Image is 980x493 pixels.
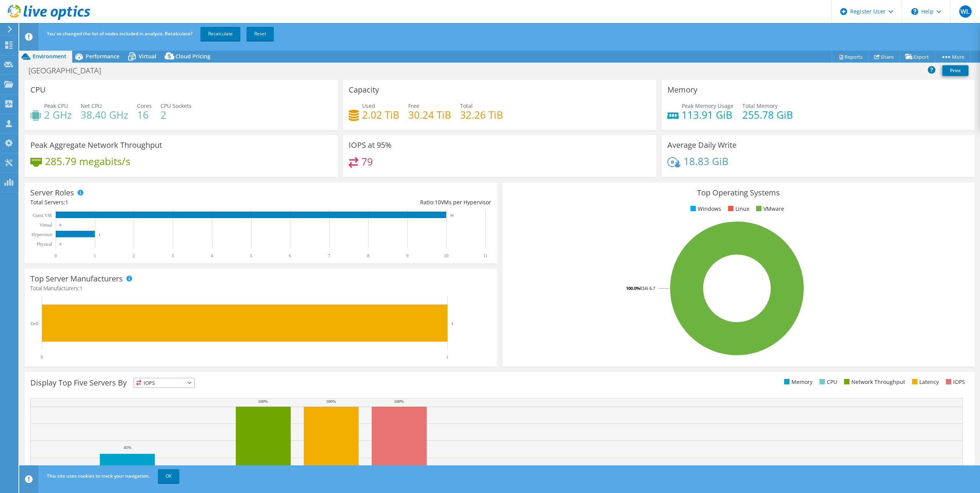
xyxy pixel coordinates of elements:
[460,111,503,119] h4: 32.26 TiB
[30,321,38,326] text: Dell
[742,102,778,109] span: Total Memory
[408,102,419,109] span: Free
[47,473,150,479] span: This site uses cookies to track your navigation.
[31,232,52,237] text: Hypervisor
[367,253,369,258] text: 8
[250,253,252,258] text: 5
[508,189,969,197] h3: Top Operating Systems
[55,253,57,258] text: 0
[79,285,83,292] span: 1
[742,111,793,119] h4: 255.78 GiB
[446,354,449,360] text: 1
[134,378,194,387] span: IOPS
[935,51,970,63] a: More
[460,102,473,109] span: Total
[444,253,449,258] text: 10
[689,205,721,213] li: Windows
[158,469,179,483] a: OK
[81,111,128,119] h4: 38.40 GHz
[258,399,268,404] text: 100%
[200,27,240,41] a: Recalculate
[41,354,43,360] text: 0
[30,198,261,207] div: Total Servers:
[394,399,404,404] text: 100%
[942,65,968,76] a: Print
[289,253,291,258] text: 6
[483,253,488,258] text: 11
[832,51,869,63] a: Reports
[211,253,213,258] text: 4
[626,285,640,291] tspan: 100.0%
[640,285,655,291] tspan: ESXi 6.7
[754,205,784,213] li: VMware
[349,86,379,94] h3: Capacity
[911,8,918,15] svg: \n
[326,399,336,404] text: 100%
[175,53,210,60] span: Cloud Pricing
[65,199,68,206] span: 1
[124,445,131,450] text: 45%
[899,51,935,63] a: Export
[172,253,174,258] text: 3
[94,253,96,258] text: 1
[86,53,119,60] span: Performance
[137,102,152,109] span: Cores
[137,111,152,119] h4: 16
[161,102,192,109] span: CPU Sockets
[361,157,373,166] h4: 79
[33,213,52,218] text: Guest VM
[868,51,900,63] a: Share
[726,205,749,213] li: Linux
[408,111,451,119] h4: 30.24 TiB
[44,102,68,109] span: Peak CPU
[782,378,813,386] li: Memory
[81,102,102,109] span: Net CPU
[60,242,61,246] text: 0
[36,242,52,247] text: Physical
[139,53,156,60] span: Virtual
[44,111,72,119] h4: 2 GHz
[40,222,53,228] text: Virtual
[435,199,441,206] span: 10
[247,27,274,41] a: Reset
[667,86,697,94] h3: Memory
[818,378,837,386] li: CPU
[60,223,61,227] text: 0
[682,102,733,109] span: Peak Memory Usage
[132,253,135,258] text: 2
[959,5,972,18] span: WL
[450,213,454,217] text: 10
[406,253,409,258] text: 9
[99,233,101,237] text: 1
[30,189,74,197] h3: Server Roles
[328,253,330,258] text: 7
[684,157,728,165] h4: 18.83 GiB
[30,275,123,283] h3: Top Server Manufacturers
[451,321,454,326] text: 1
[161,111,192,119] h4: 2
[362,102,375,109] span: Used
[349,141,392,149] h3: IOPS at 95%
[30,141,162,149] h3: Peak Aggregate Network Throughput
[33,53,66,60] span: Environment
[45,157,130,165] h4: 285.79 megabits/s
[944,378,965,386] li: IOPS
[30,86,46,94] h3: CPU
[362,111,399,119] h4: 2.02 TiB
[842,378,905,386] li: Network Throughput
[47,30,192,37] span: You've changed the list of nodes included in analysis. Recalculate?
[261,198,491,207] div: Ratio: VMs per Hypervisor
[682,111,733,119] h4: 113.91 GiB
[667,141,737,149] h3: Average Daily Write
[910,378,939,386] li: Latency
[30,284,491,293] h4: Total Manufacturers:
[25,66,113,75] h1: [GEOGRAPHIC_DATA]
